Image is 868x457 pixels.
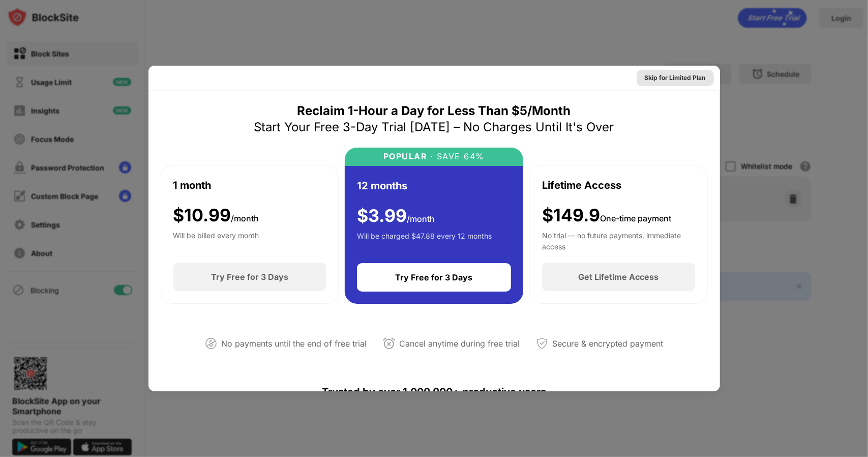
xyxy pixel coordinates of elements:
[600,213,671,223] span: One-time payment
[357,178,407,193] div: 12 months
[173,178,212,193] div: 1 month
[231,213,259,223] span: /month
[173,205,259,226] div: $ 10.99
[552,336,663,351] div: Secure & encrypted payment
[211,272,288,282] div: Try Free for 3 Days
[399,336,520,351] div: Cancel anytime during free trial
[221,336,367,351] div: No payments until the end of free trial
[434,152,485,161] div: SAVE 64%
[536,337,548,350] img: secured-payment
[383,337,395,350] img: cancel-anytime
[161,367,708,416] div: Trusted by over 1,000,000+ productive users
[407,214,435,224] span: /month
[173,230,259,250] div: Will be billed every month
[383,152,434,161] div: POPULAR ·
[396,272,473,282] div: Try Free for 3 Days
[542,178,621,193] div: Lifetime Access
[645,73,706,83] div: Skip for Limited Plan
[542,230,695,250] div: No trial — no future payments, immediate access
[254,119,614,135] div: Start Your Free 3-Day Trial [DATE] – No Charges Until It's Over
[357,231,492,251] div: Will be charged $47.88 every 12 months
[578,272,659,282] div: Get Lifetime Access
[542,205,671,226] div: $149.9
[297,103,571,119] div: Reclaim 1-Hour a Day for Less Than $5/Month
[205,337,217,350] img: not-paying
[357,206,435,226] div: $ 3.99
